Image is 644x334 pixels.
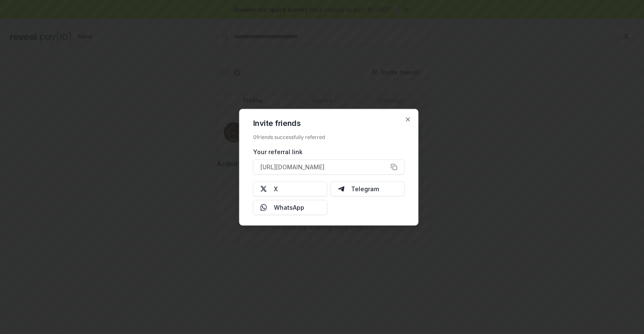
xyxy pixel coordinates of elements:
button: [URL][DOMAIN_NAME] [253,159,405,174]
h2: Invite friends [253,119,405,127]
div: 0 friends successfully referred [253,134,405,140]
img: Telegram [338,185,344,192]
img: Whatsapp [260,204,267,211]
button: X [253,181,327,196]
span: [URL][DOMAIN_NAME] [260,163,325,171]
img: X [260,185,267,192]
div: Your referral link [253,147,405,156]
button: Telegram [330,181,405,196]
button: WhatsApp [253,200,327,215]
